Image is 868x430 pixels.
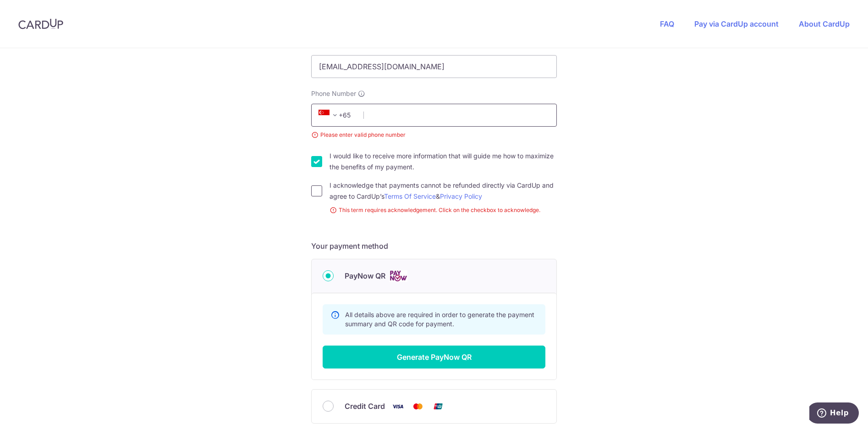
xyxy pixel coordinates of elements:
[18,18,63,29] img: CardUp
[330,180,557,202] label: I acknowledge that payments cannot be refunded directly via CardUp and agree to CardUp’s &
[345,270,385,281] span: PayNow QR
[384,192,436,200] a: Terms Of Service
[311,130,557,140] small: Please enter valid phone number
[311,55,557,78] input: Email address
[323,346,545,369] button: Generate PayNow QR
[429,401,447,412] img: Union Pay
[330,206,557,215] small: This term requires acknowledgement. Click on the checkbox to acknowledge.
[694,19,779,28] a: Pay via CardUp account
[330,151,557,173] label: I would like to receive more information that will guide me how to maximize the benefits of my pa...
[323,270,545,282] div: PayNow QR Cards logo
[311,240,557,251] h5: Your payment method
[809,402,859,425] iframe: Opens a widget where you can find more information
[660,19,674,28] a: FAQ
[345,311,534,328] span: All details above are required in order to generate the payment summary and QR code for payment.
[316,110,357,121] span: +65
[323,401,545,412] div: Credit Card Visa Mastercard Union Pay
[389,270,407,282] img: Cards logo
[409,401,427,412] img: Mastercard
[440,192,482,200] a: Privacy Policy
[389,401,407,412] img: Visa
[799,19,850,28] a: About CardUp
[319,110,341,121] span: +65
[345,401,385,412] span: Credit Card
[311,89,356,98] span: Phone Number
